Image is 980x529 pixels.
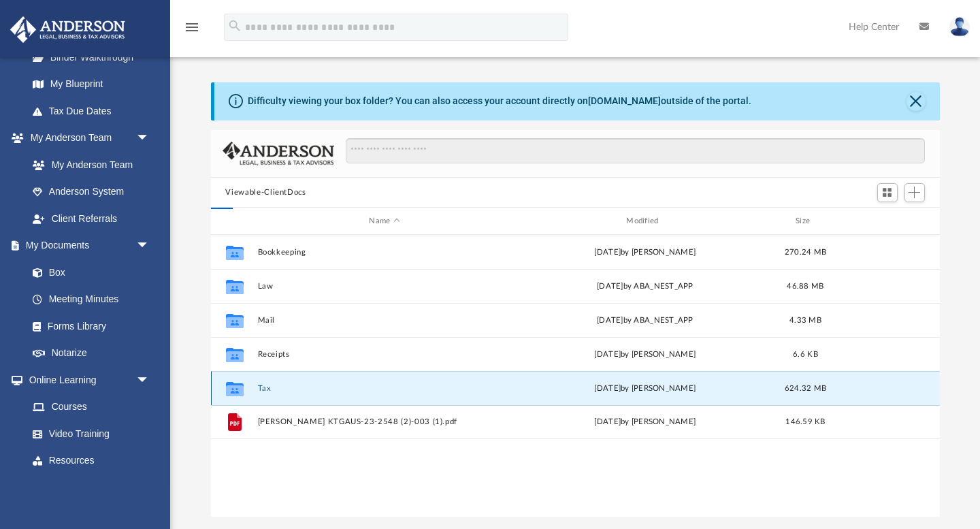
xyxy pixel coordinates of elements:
[19,71,163,98] a: My Blueprint
[838,215,934,227] div: id
[19,97,170,125] a: Tax Due Dates
[19,286,163,313] a: Meeting Minutes
[789,317,821,324] span: 4.33 MB
[19,178,163,206] a: Anderson System
[6,16,129,43] img: Anderson Advisors Platinum Portal
[184,19,200,35] i: menu
[10,232,163,259] a: My Documentsarrow_drop_down
[136,232,163,260] span: arrow_drop_down
[19,151,157,178] a: My Anderson Team
[19,447,163,475] a: Resources
[518,315,772,327] div: [DATE] by ABA_NEST_APP
[784,249,826,256] span: 270.24 MB
[227,18,242,33] i: search
[877,183,898,202] button: Switch to Grid View
[19,205,163,232] a: Client Referrals
[19,312,157,340] a: Forms Library
[594,385,621,392] span: [DATE]
[906,92,926,111] button: Close
[785,418,825,426] span: 146.59 KB
[257,350,512,359] button: Receipts
[225,187,306,199] button: Viewable-ClientDocs
[136,125,163,153] span: arrow_drop_down
[904,183,925,202] button: Add
[518,416,772,428] div: [DATE] by [PERSON_NAME]
[518,383,772,395] div: by [PERSON_NAME]
[518,280,772,293] div: [DATE] by ABA_NEST_APP
[10,366,163,394] a: Online Learningarrow_drop_down
[778,215,832,227] div: Size
[793,351,818,358] span: 6.6 KB
[216,215,250,227] div: id
[10,125,163,152] a: My Anderson Teamarrow_drop_down
[257,215,511,227] div: Name
[184,26,200,35] a: menu
[19,259,157,286] a: Box
[136,366,163,394] span: arrow_drop_down
[19,394,163,421] a: Courses
[784,385,826,392] span: 624.32 MB
[517,215,772,227] div: Modified
[10,474,170,501] a: Billingarrow_drop_down
[257,282,512,291] button: Law
[19,420,157,447] a: Video Training
[257,248,512,257] button: Bookkeeping
[518,349,772,361] div: [DATE] by [PERSON_NAME]
[248,94,751,108] div: Difficulty viewing your box folder? You can also access your account directly on outside of the p...
[136,474,163,502] span: arrow_drop_down
[518,246,772,259] div: [DATE] by [PERSON_NAME]
[588,95,661,106] a: [DOMAIN_NAME]
[787,283,823,290] span: 46.88 MB
[19,340,163,367] a: Notarize
[346,138,924,164] input: Search files and folders
[257,418,512,427] button: [PERSON_NAME] KTGAUS-23-2548 (2)-003 (1).pdf
[257,384,512,393] button: Tax
[211,235,940,517] div: grid
[257,316,512,325] button: Mail
[949,17,970,37] img: User Pic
